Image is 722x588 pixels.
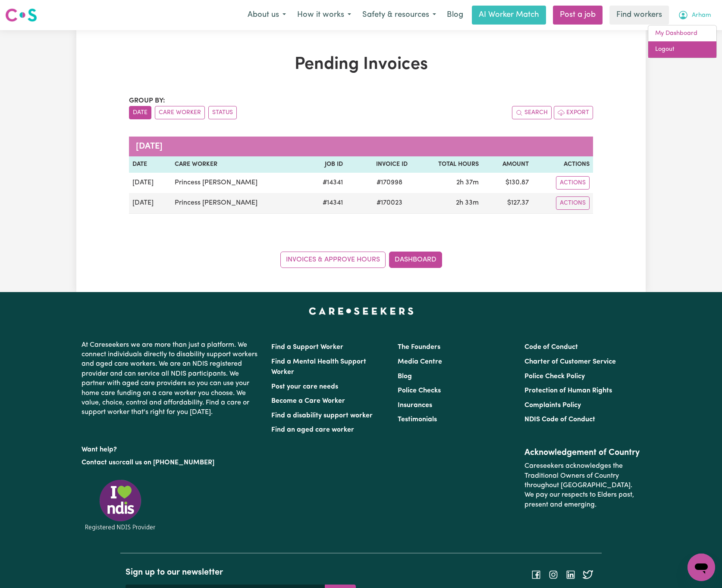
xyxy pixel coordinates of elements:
a: The Founders [398,344,440,351]
button: Search [512,106,552,119]
a: Follow Careseekers on LinkedIn [565,571,576,578]
td: # 14341 [306,193,347,214]
a: NDIS Code of Conduct [524,416,595,423]
a: Careseekers logo [5,5,37,25]
p: Want help? [82,442,261,454]
a: Careseekers home page [309,308,414,314]
span: 2 hours 37 minutes [456,179,479,186]
th: Amount [482,156,532,173]
a: AI Worker Match [472,6,546,25]
a: Code of Conduct [524,344,578,351]
a: Police Checks [398,387,441,394]
button: Export [554,106,593,119]
a: Dashboard [389,252,442,268]
a: Find workers [609,6,669,25]
a: Media Centre [398,358,442,365]
a: Police Check Policy [524,373,585,380]
a: Post your care needs [271,383,338,390]
a: Follow Careseekers on Facebook [531,571,541,578]
a: Testimonials [398,416,437,423]
a: Find a Mental Health Support Worker [271,358,366,376]
iframe: Button to launch messaging window [687,554,715,581]
span: 2 hours 33 minutes [456,199,479,206]
th: Job ID [306,156,347,173]
h1: Pending Invoices [129,54,593,75]
a: Post a job [553,6,603,25]
span: # 170998 [371,177,408,188]
span: Group by: [129,97,165,104]
a: Logout [648,41,716,58]
th: Actions [532,156,593,173]
td: $ 130.87 [482,173,532,193]
a: Protection of Human Rights [524,387,612,394]
a: Become a Care Worker [271,398,345,404]
td: $ 127.37 [482,193,532,214]
h2: Sign up to our newsletter [126,567,356,578]
a: Insurances [398,402,432,409]
th: Total Hours [411,156,482,173]
a: Find a disability support worker [271,412,373,419]
caption: [DATE] [129,137,593,156]
td: Princess [PERSON_NAME] [171,193,306,214]
button: Actions [556,196,590,210]
span: # 170023 [371,198,408,208]
a: call us on [PHONE_NUMBER] [122,459,214,466]
a: Follow Careseekers on Twitter [583,571,593,578]
a: My Dashboard [648,25,716,42]
th: Date [129,156,171,173]
a: Invoices & Approve Hours [280,252,386,268]
button: sort invoices by care worker [155,106,205,119]
td: [DATE] [129,193,171,214]
button: sort invoices by date [129,106,151,119]
a: Complaints Policy [524,402,581,409]
button: How it works [292,6,357,24]
th: Invoice ID [346,156,411,173]
h2: Acknowledgement of Country [524,448,640,458]
a: Find an aged care worker [271,426,354,433]
a: Charter of Customer Service [524,358,616,365]
button: About us [242,6,292,24]
p: At Careseekers we are more than just a platform. We connect individuals directly to disability su... [82,337,261,421]
p: Careseekers acknowledges the Traditional Owners of Country throughout [GEOGRAPHIC_DATA]. We pay o... [524,458,640,513]
img: Careseekers logo [5,7,37,23]
div: My Account [648,25,717,58]
span: Arham [692,11,711,20]
a: Follow Careseekers on Instagram [548,571,559,578]
button: Safety & resources [357,6,442,24]
a: Blog [398,373,412,380]
button: sort invoices by paid status [208,106,237,119]
a: Contact us [82,459,116,466]
a: Blog [442,6,468,25]
td: [DATE] [129,173,171,193]
button: My Account [672,6,717,24]
a: Find a Support Worker [271,344,343,351]
button: Actions [556,176,590,190]
p: or [82,454,261,471]
td: # 14341 [306,173,347,193]
img: Registered NDIS provider [82,478,159,532]
th: Care Worker [171,156,306,173]
td: Princess [PERSON_NAME] [171,173,306,193]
